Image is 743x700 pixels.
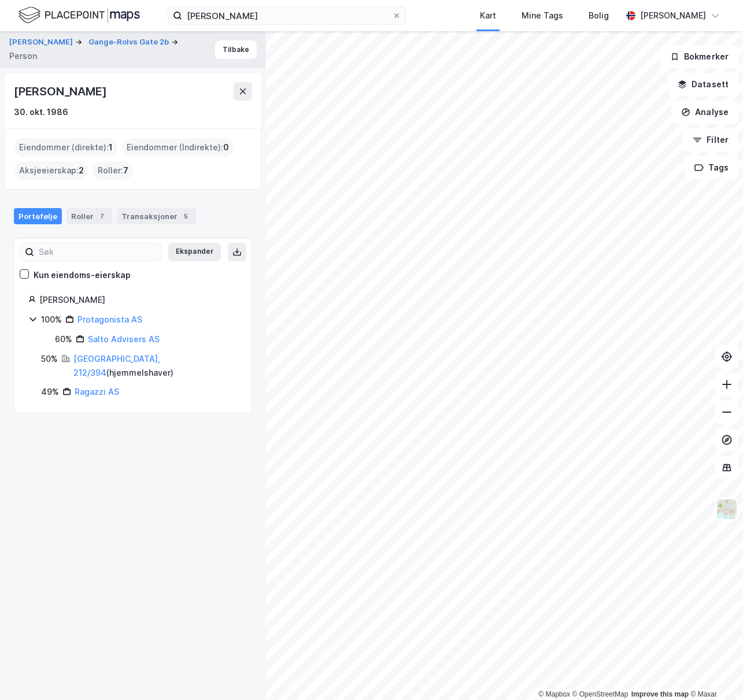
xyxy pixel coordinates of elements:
button: Bokmerker [660,45,738,68]
button: Filter [683,128,738,151]
div: 30. okt. 1986 [14,105,68,119]
div: Eiendommer (Indirekte) : [122,138,234,157]
iframe: Chat Widget [685,645,743,700]
span: 1 [109,140,113,154]
div: Bolig [589,9,609,23]
img: logo.f888ab2527a4732fd821a326f86c7f29.svg [19,5,140,25]
div: 5 [180,210,191,222]
img: Z [716,498,738,520]
span: 0 [223,140,229,154]
input: Søk [34,243,161,261]
span: 2 [79,164,84,177]
div: Person [9,49,37,63]
div: Transaksjoner [117,208,196,224]
button: Analyse [671,101,738,124]
div: [PERSON_NAME] [640,9,706,23]
button: Tags [685,156,738,179]
a: Salto Advisers AS [88,334,160,344]
div: Kart [480,9,496,23]
div: Kontrollprogram for chat [685,645,743,700]
div: ( hjemmelshaver ) [73,352,238,380]
button: [PERSON_NAME] [9,36,75,48]
div: Roller : [93,161,133,180]
div: [PERSON_NAME] [14,82,109,101]
div: Roller [66,208,112,224]
div: Mine Tags [522,9,563,23]
a: Protagonista AS [77,314,142,324]
span: 7 [123,164,128,177]
div: 100% [41,313,62,327]
a: [GEOGRAPHIC_DATA], 212/394 [73,354,160,377]
div: 60% [55,332,72,346]
div: [PERSON_NAME] [39,293,238,307]
div: 49% [41,385,59,399]
a: Ragazzi AS [75,387,119,397]
button: Ekspander [168,243,221,261]
div: 7 [96,210,108,222]
button: Gange-Rolvs Gate 2b [88,36,171,48]
button: Datasett [668,73,738,96]
div: Portefølje [14,208,62,224]
div: Kun eiendoms-eierskap [34,268,131,282]
div: 50% [41,352,58,366]
div: Aksjeeierskap : [14,161,88,180]
a: OpenStreetMap [572,690,629,698]
a: Improve this map [631,690,689,698]
input: Søk på adresse, matrikkel, gårdeiere, leietakere eller personer [182,7,392,24]
button: Tilbake [215,40,257,59]
a: Mapbox [538,690,570,698]
div: Eiendommer (direkte) : [14,138,117,157]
